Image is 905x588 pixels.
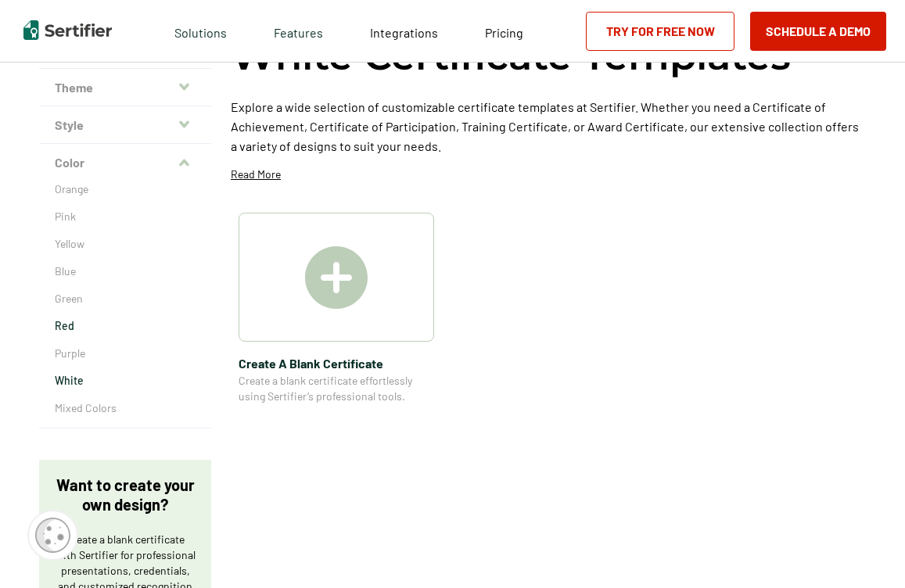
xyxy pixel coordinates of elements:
[55,400,196,416] a: Mixed Colors
[55,291,196,307] a: Green
[35,518,70,553] img: Cookie Popup Icon
[485,21,523,41] a: Pricing
[55,318,196,334] a: Red
[174,21,227,41] span: Solutions
[370,21,438,41] a: Integrations
[370,25,438,40] span: Integrations
[55,181,196,197] a: Orange
[55,475,196,514] p: Want to create your own design?
[39,181,211,428] div: Color
[274,21,323,41] span: Features
[39,106,211,144] button: Style
[305,246,368,309] img: Create A Blank Certificate
[750,12,886,51] button: Schedule a Demo
[239,353,434,373] span: Create A Blank Certificate
[231,167,281,182] p: Read More
[39,69,211,106] button: Theme
[586,12,734,51] a: Try for Free Now
[827,513,905,588] iframe: Chat Widget
[485,25,523,40] span: Pricing
[55,346,196,361] a: Purple
[231,97,866,156] p: Explore a wide selection of customizable certificate templates at Sertifier. Whether you need a C...
[239,373,434,404] span: Create a blank certificate effortlessly using Sertifier’s professional tools.
[55,264,196,279] a: Blue
[55,236,196,252] a: Yellow
[23,20,112,40] img: Sertifier | Digital Credentialing Platform
[39,144,211,181] button: Color
[55,209,196,224] a: Pink
[55,373,196,389] a: White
